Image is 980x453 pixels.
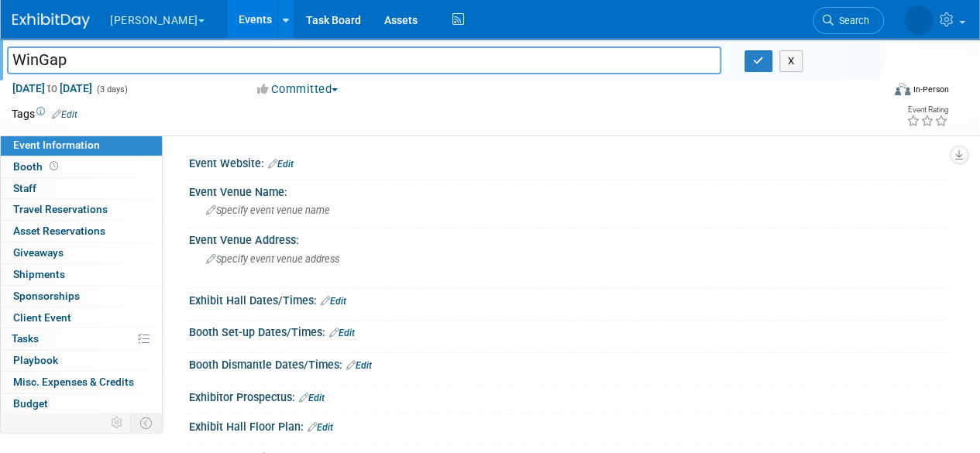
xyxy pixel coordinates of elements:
[95,84,128,94] span: (3 days)
[13,354,58,366] span: Playbook
[1,372,162,393] a: Misc. Expenses & Credits
[1,221,162,242] a: Asset Reservations
[321,296,346,307] a: Edit
[189,353,949,373] div: Booth Dismantle Dates/Times:
[189,289,949,309] div: Exhibit Hall Dates/Times:
[1,242,162,263] a: Giveaways
[13,376,134,388] span: Misc. Expenses & Credits
[346,360,372,371] a: Edit
[13,246,64,259] span: Giveaways
[12,13,90,29] img: ExhibitDay
[904,5,934,35] img: Alexis Rump
[329,328,355,338] a: Edit
[189,386,949,406] div: Exhibitor Prospectus:
[131,413,163,433] td: Toggle Event Tabs
[1,178,162,199] a: Staff
[45,82,60,94] span: to
[906,106,948,114] div: Event Rating
[13,290,80,302] span: Sponsorships
[895,83,910,95] img: Format-Inperson.png
[13,397,48,410] span: Budget
[46,160,61,172] span: Booth not reserved yet
[1,286,162,307] a: Sponsorships
[268,159,294,170] a: Edit
[812,81,949,104] div: Event Format
[189,415,949,435] div: Exhibit Hall Floor Plan:
[13,311,71,324] span: Client Event
[189,321,949,341] div: Booth Set-up Dates/Times:
[13,203,108,215] span: Travel Reservations
[779,50,803,72] button: X
[1,393,162,414] a: Budget
[13,160,61,173] span: Booth
[913,84,949,95] div: In-Person
[12,81,93,95] span: [DATE] [DATE]
[813,7,884,34] a: Search
[189,180,949,200] div: Event Venue Name:
[189,152,949,172] div: Event Website:
[12,106,77,122] td: Tags
[189,228,949,248] div: Event Venue Address:
[1,307,162,328] a: Client Event
[104,413,131,433] td: Personalize Event Tab Strip
[308,422,333,433] a: Edit
[1,135,162,156] a: Event Information
[13,182,36,194] span: Staff
[52,109,77,120] a: Edit
[834,15,869,26] span: Search
[206,253,339,265] span: Specify event venue address
[13,225,105,237] span: Asset Reservations
[252,81,344,98] button: Committed
[1,156,162,177] a: Booth
[1,328,162,349] a: Tasks
[206,204,330,216] span: Specify event venue name
[13,268,65,280] span: Shipments
[1,264,162,285] a: Shipments
[1,350,162,371] a: Playbook
[299,393,325,403] a: Edit
[12,332,39,345] span: Tasks
[1,199,162,220] a: Travel Reservations
[13,139,100,151] span: Event Information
